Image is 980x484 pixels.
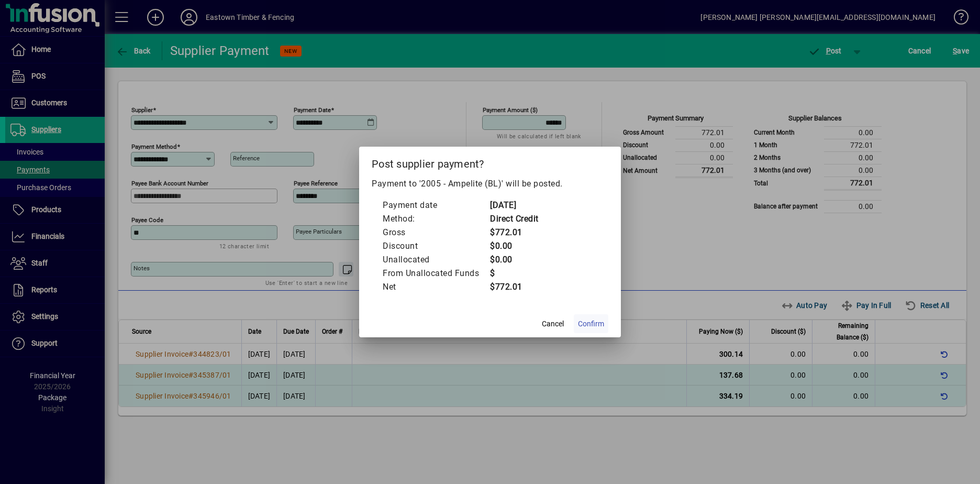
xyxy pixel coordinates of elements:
[372,178,608,190] p: Payment to '2005 - Ampelite (BL)' will be posted.
[578,318,604,329] span: Confirm
[359,147,621,177] h2: Post supplier payment?
[489,253,539,267] td: $0.00
[489,226,539,239] td: $772.01
[382,226,489,239] td: Gross
[382,280,489,294] td: Net
[382,239,489,253] td: Discount
[574,314,608,333] button: Confirm
[489,199,539,212] td: [DATE]
[489,267,539,280] td: $
[542,318,564,329] span: Cancel
[382,253,489,267] td: Unallocated
[489,212,539,226] td: Direct Credit
[489,239,539,253] td: $0.00
[382,199,489,212] td: Payment date
[382,212,489,226] td: Method:
[489,280,539,294] td: $772.01
[536,314,570,333] button: Cancel
[382,267,489,280] td: From Unallocated Funds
